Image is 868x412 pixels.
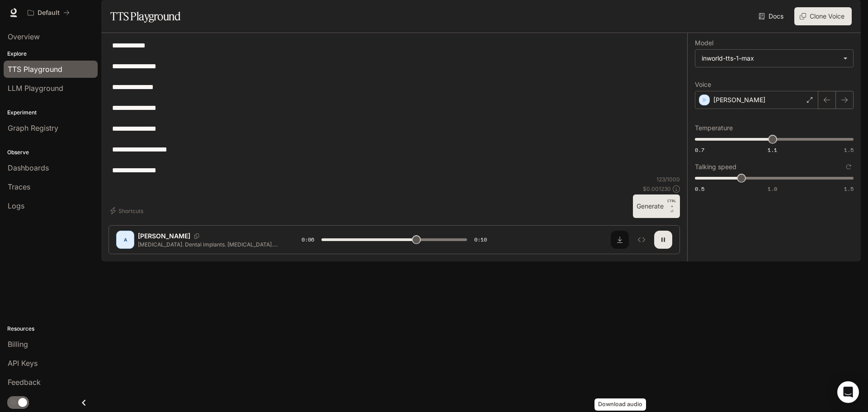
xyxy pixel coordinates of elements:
h1: TTS Playground [110,7,180,25]
button: Shortcuts [108,204,147,218]
p: Default [38,9,60,17]
div: Download audio [594,398,646,411]
button: Clone Voice [794,7,852,25]
span: 0.5 [695,185,704,193]
button: GenerateCTRL +⏎ [633,194,680,218]
div: inworld-tts-1-max [695,50,853,67]
p: [PERSON_NAME] [138,232,190,241]
p: Voice [695,81,711,88]
span: 0.7 [695,146,704,154]
p: CTRL + [667,198,676,209]
button: Reset to default [844,162,854,172]
div: inworld-tts-1-max [702,54,839,63]
span: 0:10 [474,235,487,244]
div: Open Intercom Messenger [837,381,859,403]
p: ⏎ [667,198,676,214]
span: 1.5 [844,146,854,154]
a: Docs [757,7,787,25]
p: Temperature [695,125,733,131]
span: 1.5 [844,185,854,193]
span: 0:06 [302,235,314,244]
button: All workspaces [24,4,74,22]
p: [PERSON_NAME] [713,95,765,104]
button: Download audio [611,231,629,249]
span: 1.0 [768,185,777,193]
button: Copy Voice ID [190,233,203,239]
button: Inspect [632,231,651,249]
p: Model [695,40,713,46]
p: [MEDICAL_DATA]. Dental implants. [MEDICAL_DATA]. [MEDICAL_DATA] & fillers. Brow & facelift. Weigh... [138,241,280,248]
span: 1.1 [768,146,777,154]
div: A [118,232,132,247]
p: Talking speed [695,164,736,170]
